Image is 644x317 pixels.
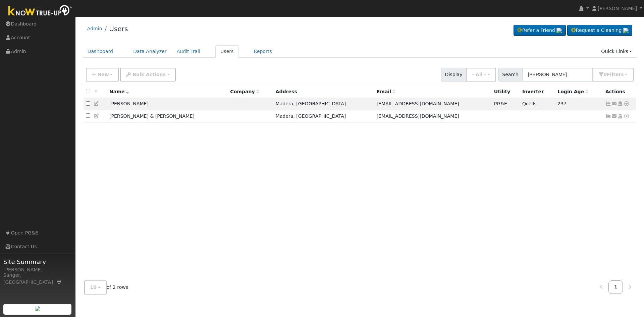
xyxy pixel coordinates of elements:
[249,45,277,58] a: Reports
[522,88,553,95] div: Inverter
[56,279,62,285] a: Map
[377,113,459,119] span: [EMAIL_ADDRESS][DOMAIN_NAME]
[557,89,588,94] span: Days since last login
[466,68,496,82] button: - All -
[608,280,623,294] a: 1
[441,68,466,82] span: Display
[611,100,618,107] a: danninics@gmail.com
[109,25,128,33] a: Users
[97,72,109,77] span: New
[624,113,630,120] a: Other actions
[557,101,567,106] span: 01/09/2025 8:56:23 AM
[94,113,100,119] a: Edit User
[522,68,593,82] input: Search
[621,72,624,77] span: s
[598,6,637,11] span: [PERSON_NAME]
[109,89,129,94] span: Name
[596,45,637,58] a: Quick Links
[94,101,100,106] a: Edit User
[607,72,624,77] span: Filter
[107,98,228,110] td: [PERSON_NAME]
[3,266,72,273] div: [PERSON_NAME]
[215,45,239,58] a: Users
[494,88,518,95] div: Utility
[230,89,259,94] span: Company name
[83,45,118,58] a: Dashboard
[377,101,459,106] span: [EMAIL_ADDRESS][DOMAIN_NAME]
[605,113,611,119] a: Not connected
[84,280,128,294] span: of 2 rows
[86,68,119,82] button: New
[498,68,522,82] span: Search
[605,101,611,106] a: Show Graph
[611,113,618,120] a: dsig@hotmail.com
[494,101,507,106] span: PG&E
[3,272,72,286] div: Sanger, [GEOGRAPHIC_DATA]
[35,306,40,311] img: retrieve
[107,110,228,122] td: [PERSON_NAME] & [PERSON_NAME]
[593,68,634,82] button: 0Filters
[172,45,205,58] a: Audit Trail
[132,72,166,77] span: Bulk Actions
[556,28,562,33] img: retrieve
[522,101,537,106] span: Qcells
[605,88,634,95] div: Actions
[514,25,566,36] a: Refer a Friend
[567,25,632,36] a: Request a Cleaning
[623,28,629,33] img: retrieve
[120,68,175,82] button: Bulk Actions
[128,45,172,58] a: Data Analyzer
[617,101,623,106] a: Login As
[377,89,395,94] span: Email
[5,4,75,19] img: Know True-Up
[90,284,97,290] span: 10
[273,98,374,110] td: Madera, [GEOGRAPHIC_DATA]
[276,88,372,95] div: Address
[3,257,72,266] span: Site Summary
[273,110,374,122] td: Madera, [GEOGRAPHIC_DATA]
[84,280,107,294] button: 10
[87,26,102,31] a: Admin
[617,113,623,119] a: Login As
[624,100,630,107] a: Other actions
